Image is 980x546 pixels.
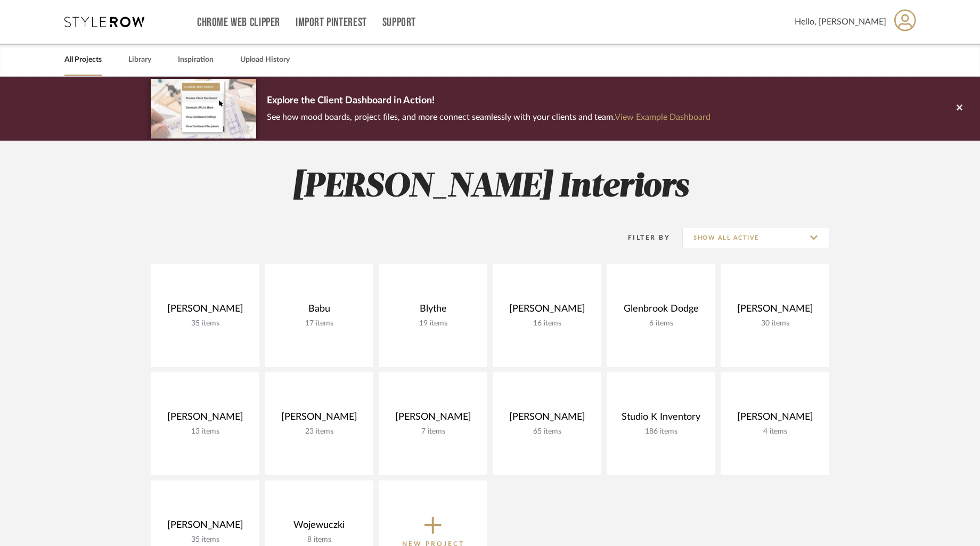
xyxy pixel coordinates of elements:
[387,319,479,328] div: 19 items
[501,319,593,328] div: 16 items
[267,93,710,110] p: Explore the Client Dashboard in Action!
[501,411,593,427] div: [PERSON_NAME]
[159,303,251,319] div: [PERSON_NAME]
[729,427,821,436] div: 4 items
[382,18,416,27] a: Support
[64,53,102,67] a: All Projects
[159,535,251,544] div: 35 items
[273,427,365,436] div: 23 items
[501,303,593,319] div: [PERSON_NAME]
[273,411,365,427] div: [PERSON_NAME]
[614,232,670,243] div: Filter By
[159,411,251,427] div: [PERSON_NAME]
[387,427,479,436] div: 7 items
[151,79,256,138] img: d5d033c5-7b12-40c2-a960-1ecee1989c38.png
[387,411,479,427] div: [PERSON_NAME]
[615,427,707,436] div: 186 items
[615,411,707,427] div: Studio K Inventory
[159,319,251,328] div: 35 items
[501,427,593,436] div: 65 items
[107,167,873,207] h2: [PERSON_NAME] Interiors
[178,53,214,67] a: Inspiration
[795,15,886,28] span: Hello, [PERSON_NAME]
[296,18,367,27] a: Import Pinterest
[615,319,707,328] div: 6 items
[387,303,479,319] div: Blythe
[128,53,151,67] a: Library
[197,18,280,27] a: Chrome Web Clipper
[273,535,365,544] div: 8 items
[729,303,821,319] div: [PERSON_NAME]
[615,113,710,121] a: View Example Dashboard
[273,319,365,328] div: 17 items
[729,319,821,328] div: 30 items
[273,303,365,319] div: Babu
[159,427,251,436] div: 13 items
[729,411,821,427] div: [PERSON_NAME]
[240,53,290,67] a: Upload History
[267,110,710,125] p: See how mood boards, project files, and more connect seamlessly with your clients and team.
[159,519,251,535] div: [PERSON_NAME]
[273,519,365,535] div: Wojewuczki
[615,303,707,319] div: Glenbrook Dodge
